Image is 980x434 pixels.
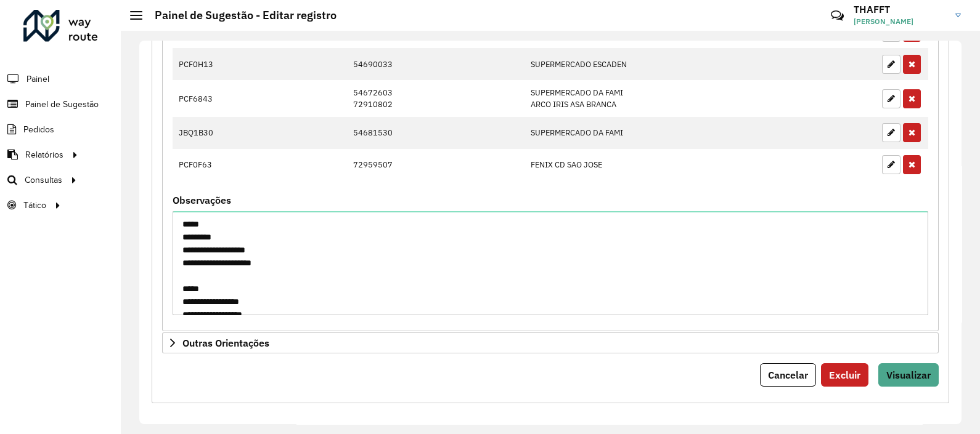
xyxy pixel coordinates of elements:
[347,149,525,181] td: 72959507
[829,369,860,381] span: Excluir
[878,363,939,387] button: Visualizar
[25,98,99,111] span: Painel de Sugestão
[854,16,946,27] span: [PERSON_NAME]
[824,2,851,29] a: Contato Rápido
[23,199,46,212] span: Tático
[25,148,63,161] span: Relatórios
[142,9,337,22] h2: Painel de Sugestão - Editar registro
[768,369,808,381] span: Cancelar
[182,338,269,348] span: Outras Orientações
[347,80,525,116] td: 54672603 72910802
[347,48,525,80] td: 54690033
[821,363,868,387] button: Excluir
[524,48,774,80] td: SUPERMERCADO ESCADEN
[173,149,243,181] td: PCF0F63
[173,117,243,149] td: JBQ1B30
[524,149,774,181] td: FENIX CD SAO JOSE
[25,174,62,187] span: Consultas
[173,48,243,80] td: PCF0H13
[173,193,231,207] label: Observações
[524,117,774,149] td: SUPERMERCADO DA FAMI
[162,332,939,353] a: Outras Orientações
[173,80,243,116] td: PCF6843
[23,123,54,136] span: Pedidos
[760,363,816,387] button: Cancelar
[27,73,49,86] span: Painel
[854,4,946,15] h3: THAFFT
[347,117,525,149] td: 54681530
[524,80,774,116] td: SUPERMERCADO DA FAMI ARCO IRIS ASA BRANCA
[886,369,931,381] span: Visualizar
